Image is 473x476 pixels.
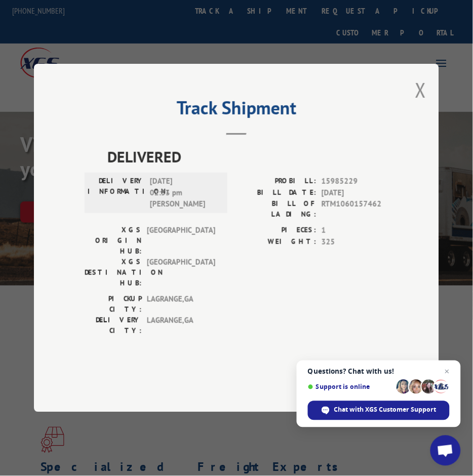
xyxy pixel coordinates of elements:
span: Chat with XGS Customer Support [334,406,437,415]
span: [GEOGRAPHIC_DATA] [147,225,215,257]
span: LAGRANGE , GA [147,315,215,336]
label: PICKUP CITY: [85,294,142,315]
label: DELIVERY CITY: [85,315,142,336]
span: 15985229 [322,176,388,187]
span: Questions? Chat with us! [308,368,450,376]
span: DELIVERED [107,145,388,168]
label: BILL DATE: [237,187,317,199]
span: 325 [322,236,388,248]
span: RTM1060157462 [322,199,388,220]
a: Open chat [430,435,461,466]
span: [GEOGRAPHIC_DATA] [147,257,215,289]
label: WEIGHT: [237,236,317,248]
button: Close modal [415,76,426,103]
span: [DATE] [322,187,388,199]
label: XGS ORIGIN HUB: [85,225,142,257]
span: Support is online [308,383,393,391]
span: [DATE] 02:33 pm [PERSON_NAME] [150,176,218,210]
span: Chat with XGS Customer Support [308,401,450,420]
span: LAGRANGE , GA [147,294,215,315]
label: PIECES: [237,225,317,236]
span: 1 [322,225,388,236]
h2: Track Shipment [85,101,388,120]
label: XGS DESTINATION HUB: [85,257,142,289]
label: BILL OF LADING: [237,199,317,220]
label: PROBILL: [237,176,317,187]
label: DELIVERY INFORMATION: [88,176,145,210]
